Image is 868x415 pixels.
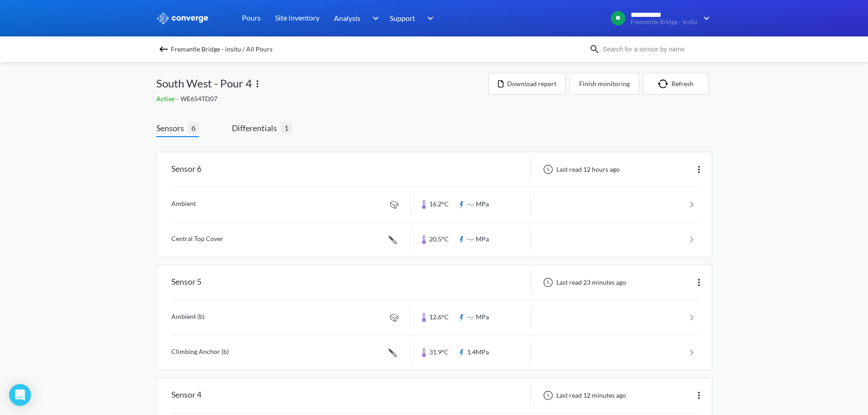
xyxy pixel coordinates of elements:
span: Sensors [156,122,188,134]
span: Analysis [334,12,360,24]
span: Fremantle Bridge - insitu [631,19,698,26]
img: more.svg [693,277,704,288]
span: Active [156,95,176,102]
img: icon-search.svg [589,44,600,55]
span: Differentials [232,122,281,134]
div: Sensor 6 [171,158,201,181]
button: Finish monitoring [570,73,639,95]
img: downArrow.svg [421,13,436,24]
span: - [176,95,180,102]
div: Sensor 4 [171,384,201,407]
span: 1 [281,122,292,133]
div: Last read 12 minutes ago [538,390,629,401]
img: logo_ewhite.svg [156,12,209,24]
img: icon-refresh.svg [658,79,672,88]
img: more.svg [693,390,704,401]
img: backspace.svg [158,44,169,55]
div: Last read 23 minutes ago [538,277,629,288]
img: downArrow.svg [698,13,712,24]
div: Open Intercom Messenger [9,384,31,406]
div: Sensor 5 [171,271,201,294]
div: WE654TD07 [156,94,488,104]
img: more.svg [693,164,704,175]
div: Last read 12 hours ago [538,164,622,175]
img: icon-file.svg [498,80,503,87]
span: Support [390,12,415,24]
span: South West - Pour 4 [156,75,252,92]
button: Download report [488,73,566,95]
button: Refresh [643,73,709,95]
input: Search for a sensor by name [600,44,710,54]
span: 6 [188,122,199,133]
img: downArrow.svg [366,13,381,24]
img: more.svg [252,78,263,89]
span: Fremantle Bridge - insitu / All Pours [171,43,272,56]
